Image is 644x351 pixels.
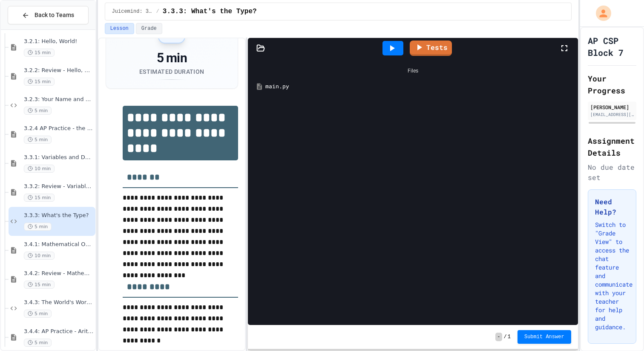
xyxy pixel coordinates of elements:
[590,103,634,111] div: [PERSON_NAME]
[504,334,507,340] span: /
[24,183,94,190] span: 3.3.2: Review - Variables and Data Types
[24,136,52,144] span: 5 min
[24,281,55,289] span: 15 min
[265,82,573,91] div: main.py
[595,197,629,217] h3: Need Help?
[24,241,94,248] span: 3.4.1: Mathematical Operators
[24,299,94,306] span: 3.4.3: The World's Worst Farmers Market
[517,330,571,344] button: Submit Answer
[24,154,94,161] span: 3.3.1: Variables and Data Types
[156,8,159,15] span: /
[112,8,153,15] span: Juicemind: 3.1.1-3.4.4
[24,223,52,231] span: 5 min
[24,125,94,132] span: 3.2.4 AP Practice - the DISPLAY Procedure
[24,270,94,277] span: 3.4.2: Review - Mathematical Operators
[139,50,204,66] div: 5 min
[8,6,89,24] button: Back to Teams
[24,339,52,347] span: 5 min
[595,220,629,331] p: Switch to "Grade View" to access the chat feature and communicate with your teacher for help and ...
[24,107,52,115] span: 5 min
[588,162,636,183] div: No due date set
[24,328,94,335] span: 3.4.4: AP Practice - Arithmetic Operators
[410,41,452,56] a: Tests
[590,111,634,118] div: [EMAIL_ADDRESS][DOMAIN_NAME]
[24,49,55,57] span: 15 min
[24,194,55,202] span: 15 min
[24,252,55,260] span: 10 min
[252,63,574,79] div: Files
[34,11,74,20] span: Back to Teams
[139,67,204,76] div: Estimated Duration
[587,3,613,23] div: My Account
[588,135,636,159] h2: Assignment Details
[24,78,55,86] span: 15 min
[163,6,257,17] span: 3.3.3: What's the Type?
[588,35,636,58] h1: AP CSP Block 7
[24,38,94,45] span: 3.2.1: Hello, World!
[508,334,511,340] span: 1
[495,333,502,341] span: -
[524,334,564,340] span: Submit Answer
[24,310,52,318] span: 5 min
[24,165,55,173] span: 10 min
[136,23,162,34] button: Grade
[24,96,94,103] span: 3.2.3: Your Name and Favorite Movie
[588,73,636,96] h2: Your Progress
[105,23,134,34] button: Lesson
[24,67,94,74] span: 3.2.2: Review - Hello, World!
[24,212,94,219] span: 3.3.3: What's the Type?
